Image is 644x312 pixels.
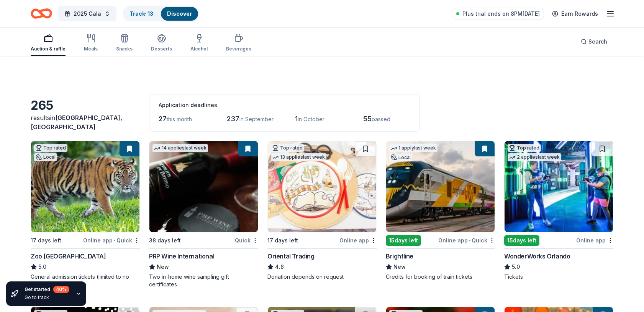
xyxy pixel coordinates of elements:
[84,46,98,52] div: Meals
[53,286,69,293] div: 40 %
[239,116,274,122] span: in September
[31,46,66,52] div: Auction & raffle
[575,34,613,49] button: Search
[386,141,495,232] img: Image for Brightline
[268,141,376,232] img: Image for Oriental Trading
[25,286,69,293] div: Get started
[31,114,122,131] span: [GEOGRAPHIC_DATA], [GEOGRAPHIC_DATA]
[114,237,115,244] span: •
[462,9,540,18] span: Plus trial ends on 8PM[DATE]
[152,144,208,152] div: 14 applies last week
[149,236,181,245] div: 38 days left
[157,262,169,271] span: New
[31,252,106,261] div: Zoo [GEOGRAPHIC_DATA]
[363,115,372,123] span: 55
[271,153,326,161] div: 13 applies last week
[167,116,192,122] span: this month
[129,10,153,17] a: Track· 13
[469,237,470,244] span: •
[267,236,298,245] div: 17 days left
[576,236,613,245] div: Online app
[31,31,66,56] button: Auction & raffle
[504,273,613,281] div: Tickets
[275,262,284,271] span: 4.8
[31,141,139,232] img: Image for Zoo Miami
[386,141,495,281] a: Image for Brightline1 applylast weekLocal15days leftOnline app•QuickBrightlineNewCredits for book...
[547,7,603,21] a: Earn Rewards
[31,113,140,132] div: results
[74,9,101,18] span: 2025 Gala
[149,141,258,288] a: Image for PRP Wine International14 applieslast week38 days leftQuickPRP Wine InternationalNewTwo ...
[295,115,298,123] span: 1
[31,141,140,288] a: Image for Zoo MiamiTop ratedLocal17 days leftOnline app•QuickZoo [GEOGRAPHIC_DATA]5.0General admi...
[123,6,199,21] button: Track· 13Discover
[31,114,122,131] span: in
[389,144,438,152] div: 1 apply last week
[504,252,570,261] div: WonderWorks Orlando
[267,252,315,261] div: Oriental Trading
[159,115,167,123] span: 27
[452,8,544,20] a: Plus trial ends on 8PM[DATE]
[271,144,304,152] div: Top rated
[227,115,239,123] span: 237
[84,31,98,56] button: Meals
[504,141,613,281] a: Image for WonderWorks OrlandoTop rated2 applieslast week15days leftOnline appWonderWorks Orlando5...
[512,262,520,271] span: 5.0
[389,154,412,161] div: Local
[34,153,57,161] div: Local
[372,116,390,122] span: passed
[149,273,258,288] div: Two in-home wine sampling gift certificates
[116,46,133,52] div: Snacks
[58,6,116,21] button: 2025 Gala
[508,153,561,161] div: 2 applies last week
[38,262,46,271] span: 5.0
[25,294,69,301] div: Go to track
[438,236,495,245] div: Online app Quick
[190,31,208,56] button: Alcohol
[508,144,541,152] div: Top rated
[149,252,214,261] div: PRP Wine International
[34,144,67,152] div: Top rated
[386,235,421,246] div: 15 days left
[226,46,251,52] div: Beverages
[504,235,539,246] div: 15 days left
[393,262,406,271] span: New
[151,31,172,56] button: Desserts
[151,46,172,52] div: Desserts
[386,273,495,281] div: Credits for booking of train tickets
[31,5,52,23] a: Home
[235,236,258,245] div: Quick
[267,141,377,281] a: Image for Oriental TradingTop rated13 applieslast week17 days leftOnline appOriental Trading4.8Do...
[386,252,413,261] div: Brightline
[159,101,410,110] div: Application deadlines
[31,236,61,245] div: 17 days left
[298,116,324,122] span: in October
[267,273,377,281] div: Donation depends on request
[116,31,133,56] button: Snacks
[190,46,208,52] div: Alcohol
[167,10,192,17] a: Discover
[505,141,613,232] img: Image for WonderWorks Orlando
[83,236,140,245] div: Online app Quick
[339,236,377,245] div: Online app
[31,273,140,288] div: General admission tickets (limited to no more than 4 tickets)
[31,98,140,113] div: 265
[149,141,258,232] img: Image for PRP Wine International
[226,31,251,56] button: Beverages
[588,37,607,46] span: Search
